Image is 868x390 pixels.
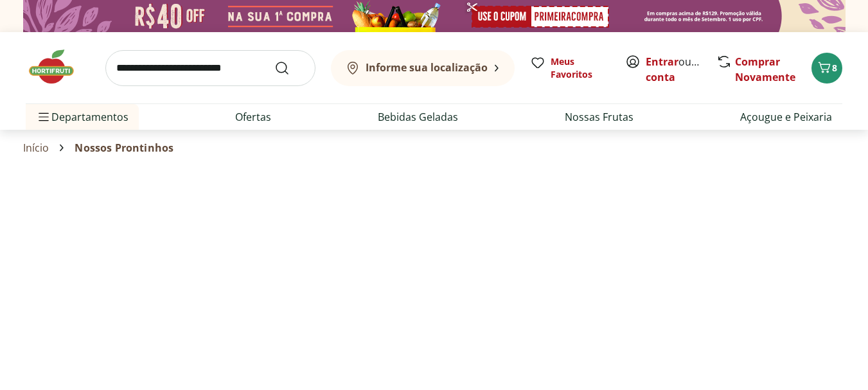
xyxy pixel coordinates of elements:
[36,102,128,132] span: Departamentos
[565,109,633,125] a: Nossas Frutas
[36,102,51,132] button: Menu
[832,62,837,74] span: 8
[274,60,305,76] button: Submit Search
[646,55,678,69] a: Entrar
[26,48,90,86] img: Hortifruti
[735,55,795,84] a: Comprar Novamente
[378,109,458,125] a: Bebidas Geladas
[530,55,610,81] a: Meus Favoritos
[646,55,716,84] a: Criar conta
[235,109,271,125] a: Ofertas
[646,54,703,85] span: ou
[75,142,173,154] span: Nossos Prontinhos
[551,55,610,81] span: Meus Favoritos
[23,142,49,154] a: Início
[331,50,515,86] button: Informe sua localização
[366,60,488,75] b: Informe sua localização
[105,50,315,86] input: search
[740,109,832,125] a: Açougue e Peixaria
[811,53,842,84] button: Carrinho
